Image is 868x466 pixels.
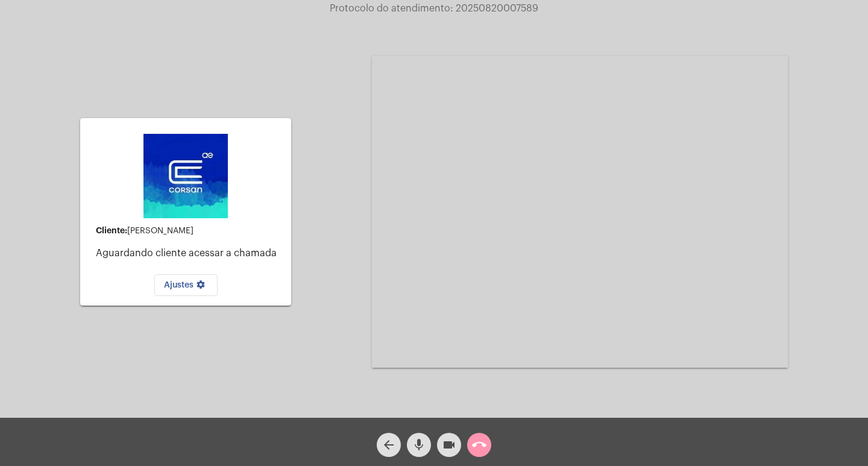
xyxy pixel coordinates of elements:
[193,280,208,294] mat-icon: settings
[154,274,218,296] button: Ajustes
[330,4,538,13] span: Protocolo do atendimento: 20250820007589
[96,226,281,236] div: [PERSON_NAME]
[412,438,426,452] mat-icon: mic
[472,438,486,452] mat-icon: call_end
[442,438,456,452] mat-icon: videocam
[96,248,281,259] p: Aguardando cliente acessar a chamada
[164,281,208,289] span: Ajustes
[382,438,396,452] mat-icon: arrow_back
[143,134,228,218] img: d4669ae0-8c07-2337-4f67-34b0df7f5ae4.jpeg
[96,226,127,235] strong: Cliente:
